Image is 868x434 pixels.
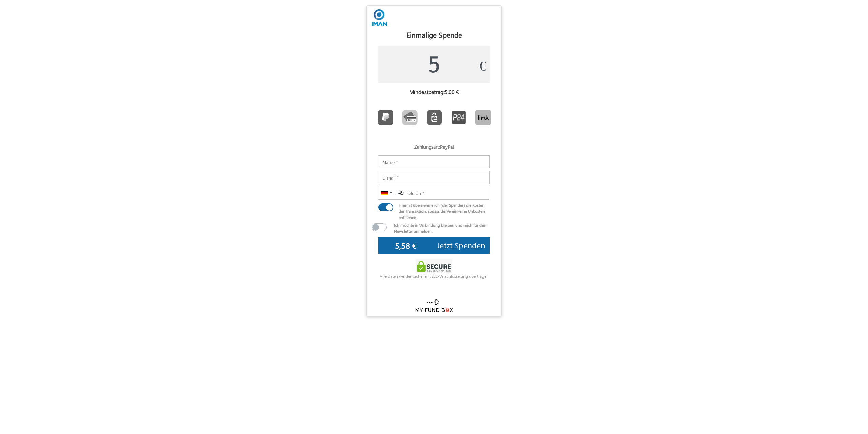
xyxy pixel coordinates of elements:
div: Ich möchte in Verbindung bleiben und mich für den Newsletter anmelden. [389,222,501,234]
input: E-mail * [378,171,490,184]
button: Jetzt Spenden [433,237,490,254]
label: 5,00 € [445,89,459,95]
div: Hiermit übernehme ich (der Spender) die Kosten der Transaktion, sodass der keine Unkosten entstehen. [394,202,495,220]
img: EPS.png [427,110,442,125]
img: P24.png [451,110,467,125]
h5: Zahlungsart: [378,144,490,153]
input: Telefon * [378,187,489,200]
input: 0€ [378,237,433,254]
img: PayPal.png [378,110,393,125]
img: H+C25PnaMWXWAAAAABJRU5ErkJggg== [372,9,387,26]
input: 0€ [378,46,490,83]
button: Selected country [378,187,404,199]
img: CardCollection.png [402,110,418,125]
h6: Mindestbetrag: [378,89,490,98]
span: Jetzt Spenden [437,240,485,250]
label: PayPal [440,144,454,150]
div: Toolbar with button groups [373,107,496,130]
div: +49 [395,189,404,197]
img: Link.png [475,110,491,125]
input: Name * [378,155,490,168]
label: Einmalige Spende [406,30,462,40]
div: Alle Daten werden sicher mit SSL-Verschlüsselung übertragen [367,273,501,279]
span: Verein [447,208,457,214]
